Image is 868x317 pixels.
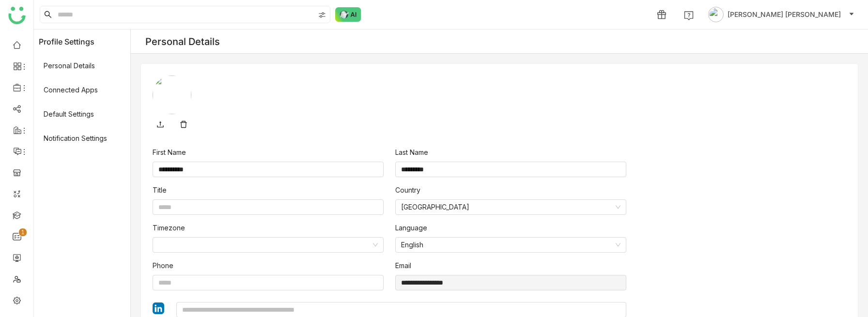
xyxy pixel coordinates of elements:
[153,302,164,314] img: linkedin1.svg
[401,238,620,252] nz-select-item: English
[145,36,220,47] div: Personal Details
[153,260,173,271] label: Phone
[21,227,25,237] p: 1
[34,102,130,126] span: Default Settings
[708,7,724,22] img: avatar
[335,7,361,22] img: ask-buddy-normal.svg
[395,185,420,196] label: Country
[153,223,185,233] label: Timezone
[34,78,130,102] span: Connected Apps
[401,200,620,214] nz-select-item: United States
[318,11,326,19] img: search-type.svg
[19,228,27,236] nz-badge-sup: 1
[34,54,130,78] span: Personal Details
[684,11,694,20] img: help.svg
[8,7,26,24] img: logo
[34,126,130,151] span: Notification Settings
[153,185,167,196] label: Title
[395,223,427,233] label: Language
[34,30,130,54] header: Profile Settings
[153,147,186,158] label: First Name
[153,75,191,114] img: 684a9b57de261c4b36a3d29f
[728,9,841,20] span: [PERSON_NAME] [PERSON_NAME]
[706,7,856,22] button: [PERSON_NAME] [PERSON_NAME]
[395,260,411,271] label: Email
[395,147,428,158] label: Last Name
